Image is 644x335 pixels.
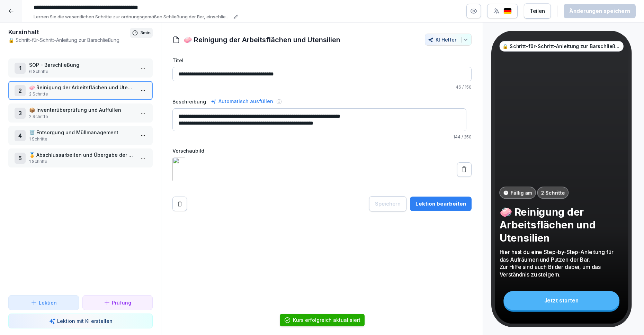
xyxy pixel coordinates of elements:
button: Änderungen speichern [564,4,636,18]
p: 1 Schritte [29,136,135,142]
div: 1 [15,63,26,74]
button: Teilen [524,3,551,19]
button: Lektion bearbeiten [410,197,472,211]
button: Lektion mit KI erstellen [8,314,153,328]
p: 2 Schritte [29,91,135,97]
label: Beschreibung [172,98,206,105]
p: Lektion mit KI erstellen [57,317,113,325]
button: KI Helfer [425,34,472,46]
span: 144 [453,134,460,139]
div: 4🗑️ Entsorgung und Müllmanagement1 Schritte [8,126,153,145]
div: KI Helfer [428,37,468,43]
div: Kurs erfolgreich aktualisiert [293,317,360,324]
div: Jetzt starten [503,291,619,310]
img: bfcb05ab-18da-4cfc-990a-bdbda516330b [172,157,186,182]
p: Hier hast du eine Step-by-Step-Anleitung für das Aufräumen und Putzen der Bar. Zur Hilfe sind auc... [500,248,624,278]
p: 2 Schritte [29,114,135,120]
div: 4 [15,130,26,141]
p: Prüfung [112,299,131,306]
div: Teilen [530,7,545,15]
p: 3 min [140,29,151,36]
p: 6 Schritte [29,69,135,75]
p: Lernen Sie die wesentlichen Schritte zur ordnungsgemäßen Schließung der Bar, einschließlich Reini... [34,13,231,20]
p: 🔒 Schritt-für-Schritt-Anleitung zur Barschließung [8,36,130,44]
div: 3📦 Inventarüberprüfung und Auffüllen2 Schritte [8,103,153,123]
div: 2 [15,85,26,96]
img: de.svg [503,8,512,15]
p: / 250 [172,134,472,140]
h1: 🧼 Reinigung der Arbeitsflächen und Utensilien [184,35,340,45]
p: 🧼 Reinigung der Arbeitsflächen und Utensilien [500,206,624,244]
p: 2 Schritte [541,189,565,196]
button: Remove [172,197,187,211]
p: 🔒 Schritt-für-Schritt-Anleitung zur Barschließung [502,43,620,50]
p: Lektion [39,299,57,306]
p: Fällig am [511,189,532,196]
button: Lektion [8,295,79,310]
button: Speichern [369,196,406,211]
span: 46 [456,84,461,90]
p: SOP - Barschließung [29,61,135,69]
div: Automatisch ausfüllen [209,97,275,106]
label: Vorschaubild [172,147,472,154]
p: 🧼 Reinigung der Arbeitsflächen und Utensilien [29,84,135,91]
div: 1SOP - Barschließung6 Schritte [8,58,153,78]
div: Änderungen speichern [569,7,630,15]
p: 🗑️ Entsorgung und Müllmanagement [29,129,135,136]
div: 5🏅 Abschlussarbeiten und Übergabe der Bar1 Schritte [8,148,153,167]
div: 3 [15,108,26,119]
p: 1 Schritte [29,159,135,165]
button: Prüfung [82,295,153,310]
p: 🏅 Abschlussarbeiten und Übergabe der Bar [29,151,135,159]
h1: Kursinhalt [8,28,130,36]
p: / 150 [172,84,472,90]
p: 📦 Inventarüberprüfung und Auffüllen [29,106,135,114]
label: Titel [172,57,472,64]
div: Lektion bearbeiten [415,200,466,208]
div: Speichern [375,200,401,208]
div: 2🧼 Reinigung der Arbeitsflächen und Utensilien2 Schritte [8,81,153,100]
div: 5 [15,153,26,164]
